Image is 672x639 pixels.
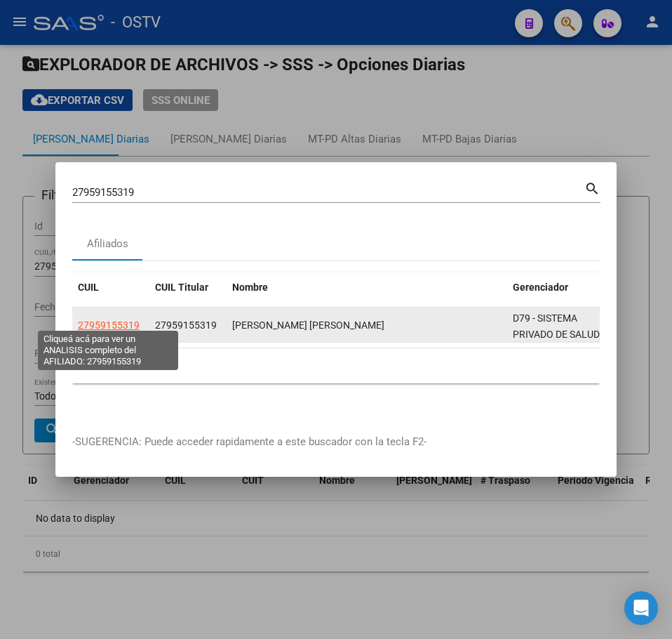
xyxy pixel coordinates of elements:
[584,179,600,196] mat-icon: search
[72,434,600,450] p: -SUGERENCIA: Puede acceder rapidamente a este buscador con la tecla F2-
[507,272,605,303] datatable-header-cell: Gerenciador
[232,282,268,293] span: Nombre
[78,282,99,293] span: CUIL
[78,319,140,331] span: 27959155319
[227,272,507,303] datatable-header-cell: Nombre
[624,591,658,625] div: Open Intercom Messenger
[155,319,217,331] span: 27959155319
[72,348,600,383] div: 1 total
[155,282,208,293] span: CUIL Titular
[513,282,568,293] span: Gerenciador
[87,236,128,252] div: Afiliados
[232,317,502,334] div: [PERSON_NAME] [PERSON_NAME]
[72,272,149,303] datatable-header-cell: CUIL
[149,272,227,303] datatable-header-cell: CUIL Titular
[513,312,600,356] span: D79 - SISTEMA PRIVADO DE SALUD S.A (Medicenter)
